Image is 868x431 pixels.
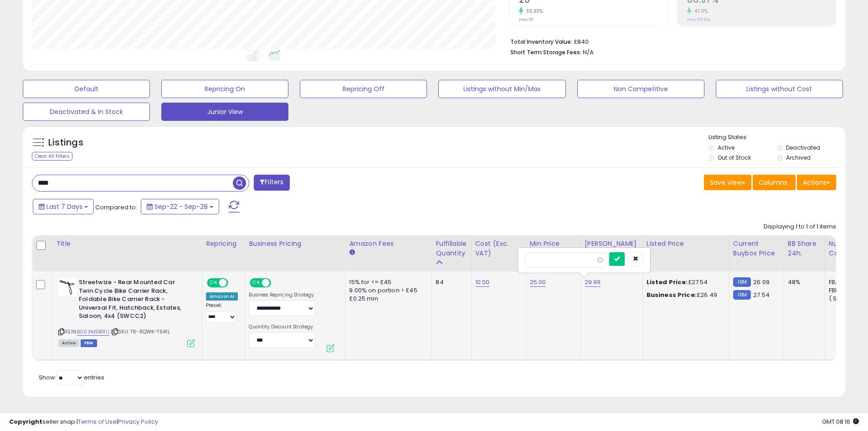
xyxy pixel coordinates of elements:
a: Privacy Policy [118,417,158,426]
button: Last 7 Days [33,199,94,214]
small: 33.33% [523,8,543,15]
small: FBM [733,290,751,300]
button: Non Competitive [577,80,704,98]
b: Total Inventory Value: [510,38,572,46]
div: 48% [788,278,818,286]
small: FBM [733,277,751,287]
span: 27.54 [753,291,770,299]
button: Default [23,80,150,98]
button: Columns [753,175,796,190]
div: Title [56,239,198,249]
div: £0.25 min [349,295,425,303]
div: 9.00% on portion > £45 [349,286,425,295]
div: £26.49 [647,291,722,299]
span: OFF [227,279,241,287]
strong: Copyright [9,417,42,426]
label: Business Repricing Strategy: [249,292,315,298]
a: 29.99 [585,278,601,287]
small: 47.11% [691,8,708,15]
div: FBA: 0 [829,278,859,286]
span: 2025-10-6 08:16 GMT [822,417,859,426]
label: Archived [786,154,811,161]
span: Columns [759,178,787,187]
small: Prev: 59.12% [687,17,710,22]
b: Short Term Storage Fees: [510,48,581,56]
div: Listed Price [647,239,725,249]
small: Amazon Fees. [349,249,354,257]
div: £27.54 [647,278,722,286]
button: Junior View [161,103,288,121]
button: Actions [797,175,836,190]
div: 15% for <= £45 [349,278,425,286]
div: [PERSON_NAME] [585,239,639,249]
button: Repricing Off [300,80,427,98]
div: Fulfillable Quantity [436,239,467,258]
span: ON [208,279,219,287]
button: Repricing On [161,80,288,98]
div: Cost (Exc. VAT) [475,239,522,258]
b: Streetwize - Rear Mounted Car Twin Cycle Bike Carrier Rack, Foldable Bike Carrier Rack - Universa... [79,278,190,323]
div: 84 [436,278,464,286]
div: ASIN: [58,278,195,346]
button: Sep-22 - Sep-28 [141,199,219,214]
div: Amazon Fees [349,239,428,249]
button: Deactivated & In Stock [23,103,150,121]
span: Last 7 Days [46,202,82,211]
b: Listed Price: [647,278,688,286]
span: | SKU: T6-RQWK-T5WL [111,328,170,335]
label: Deactivated [786,144,820,151]
span: OFF [270,279,284,287]
button: Listings without Cost [716,80,843,98]
a: 10.00 [475,278,490,287]
label: Quantity Discount Strategy: [249,324,315,330]
div: Clear All Filters [32,152,72,161]
img: 31lNCnWtsLL._SL40_.jpg [58,278,77,296]
label: Out of Stock [718,154,751,161]
span: ON [251,279,262,287]
span: FBM [81,339,97,347]
div: Min Price [530,239,577,249]
a: Terms of Use [78,417,117,426]
span: N/A [583,48,594,57]
a: 25.00 [530,278,546,287]
div: Amazon AI [206,292,238,301]
p: Listing States: [709,133,845,142]
div: Repricing [206,239,241,249]
div: BB Share 24h. [788,239,821,258]
span: 26.09 [753,278,770,286]
span: Show: entries [39,373,104,382]
h5: Listings [48,136,83,149]
div: Business Pricing [249,239,341,249]
div: Num of Comp. [829,239,862,258]
small: Prev: 15 [519,17,533,22]
span: Sep-22 - Sep-28 [154,202,208,211]
b: Business Price: [647,291,697,299]
button: Filters [254,175,289,191]
div: Preset: [206,302,238,323]
button: Save View [704,175,751,190]
span: Compared to: [95,203,137,212]
li: £840 [510,36,829,47]
span: All listings currently available for purchase on Amazon [58,339,79,347]
a: B003M5B1XU [77,328,109,336]
div: FBM: 5 [829,286,859,295]
div: ( SFP: 1 ) [829,295,859,303]
label: Active [718,144,734,151]
div: Displaying 1 to 1 of 1 items [764,223,836,231]
button: Listings without Min/Max [438,80,565,98]
div: seller snap | | [9,418,158,426]
div: Current Buybox Price [733,239,780,258]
